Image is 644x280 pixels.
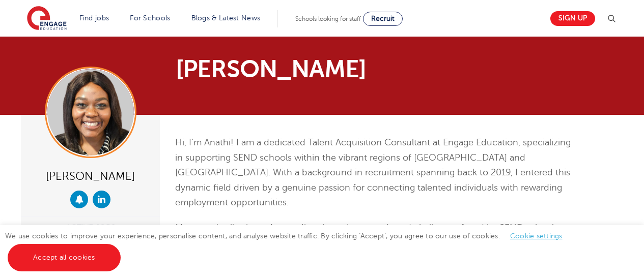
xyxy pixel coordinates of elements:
a: Sign up [550,11,595,26]
a: Blogs & Latest News [191,14,261,22]
h1: [PERSON_NAME] [176,57,417,81]
span: Schools looking for staff [295,15,361,22]
a: Recruit [363,12,403,26]
img: Engage Education [27,6,67,32]
div: [PERSON_NAME] [29,166,152,185]
span: Recruit [371,15,395,22]
a: For Schools [130,14,170,22]
p: Hi, I’m Anathi! I am a dedicated Talent Acquisition Consultant at Engage Education, specializing ... [175,135,572,210]
a: Cookie settings [510,232,563,240]
span: We use cookies to improve your experience, personalise content, and analyse website traffic. By c... [5,232,573,261]
a: Find jobs [79,14,109,22]
a: Accept all cookies [8,244,121,271]
div: ACTIVE JOBS [29,224,152,232]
